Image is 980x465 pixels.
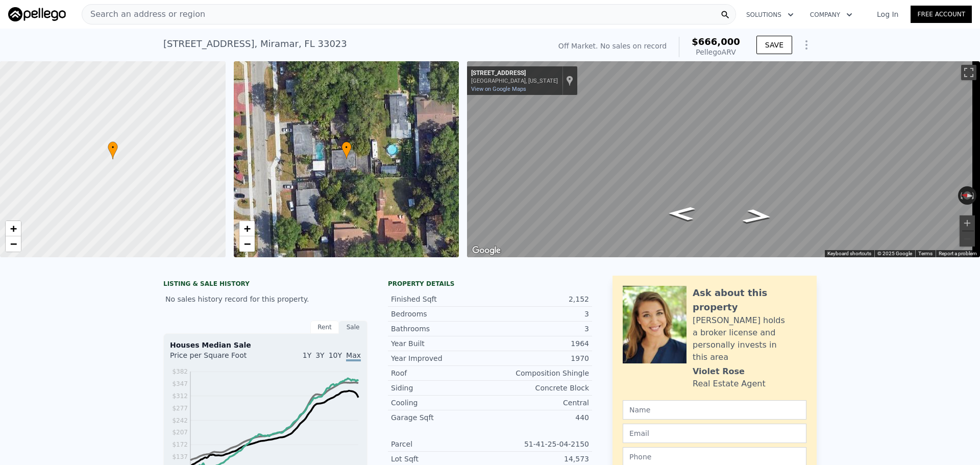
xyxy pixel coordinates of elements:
[918,251,933,256] a: Terms (opens in new tab)
[756,36,792,54] button: SAVE
[108,143,118,152] span: •
[172,393,188,400] tspan: $312
[310,321,339,334] div: Rent
[391,353,490,363] div: Year Improved
[490,294,589,304] div: 2,152
[10,237,17,250] span: −
[623,424,806,443] input: Email
[303,351,311,359] span: 1Y
[796,35,817,55] button: Show Options
[693,314,806,363] div: [PERSON_NAME] holds a broker license and personally invests in this area
[170,340,361,350] div: Houses Median Sale
[163,290,367,308] div: No sales history record for this property.
[470,244,503,257] a: Open this area in Google Maps (opens a new window)
[490,353,589,363] div: 1970
[6,221,21,236] a: Zoom in
[490,309,589,319] div: 3
[958,191,976,200] button: Reset the view
[172,441,188,448] tspan: $172
[239,236,255,252] a: Zoom out
[490,324,589,334] div: 3
[329,351,342,359] span: 10Y
[730,206,785,227] path: Go South, SW 64th Ave
[346,351,361,361] span: Max
[341,141,352,159] div: •
[467,61,980,257] div: Street View
[471,69,558,78] div: [STREET_ADDRESS]
[490,398,589,408] div: Central
[170,350,265,366] div: Price per Square Foot
[827,250,871,257] button: Keyboard shortcuts
[692,36,740,47] span: $666,000
[470,244,503,257] img: Google
[693,365,745,378] div: Violet Rose
[172,380,188,387] tspan: $347
[391,294,490,304] div: Finished Sqft
[958,186,964,205] button: Rotate counterclockwise
[738,6,802,24] button: Solutions
[960,231,975,247] button: Zoom out
[172,417,188,424] tspan: $242
[6,236,21,252] a: Zoom out
[471,78,558,84] div: [GEOGRAPHIC_DATA], [US_STATE]
[391,309,490,319] div: Bedrooms
[802,6,861,24] button: Company
[960,215,975,231] button: Zoom in
[877,251,912,256] span: © 2025 Google
[911,6,972,23] a: Free Account
[471,86,526,92] a: View on Google Maps
[391,412,490,423] div: Garage Sqft
[490,454,589,464] div: 14,573
[391,338,490,349] div: Year Built
[490,383,589,393] div: Concrete Block
[172,368,188,375] tspan: $382
[239,221,255,236] a: Zoom in
[939,251,977,256] a: Report a problem
[163,280,367,290] div: LISTING & SALE HISTORY
[391,439,490,449] div: Parcel
[163,37,347,51] div: [STREET_ADDRESS] , Miramar , FL 33023
[315,351,324,359] span: 3Y
[693,378,766,390] div: Real Estate Agent
[566,75,573,86] a: Show location on map
[490,439,589,449] div: 51-41-25-04-2150
[341,143,352,152] span: •
[467,61,980,257] div: Map
[971,186,977,205] button: Rotate clockwise
[172,453,188,460] tspan: $137
[108,141,118,159] div: •
[10,222,17,235] span: +
[82,8,205,20] span: Search an address or region
[490,412,589,423] div: 440
[657,203,707,224] path: Go North, SW 64th Ave
[623,400,806,420] input: Name
[243,237,250,250] span: −
[865,9,911,19] a: Log In
[692,47,740,57] div: Pellego ARV
[693,286,806,314] div: Ask about this property
[391,454,490,464] div: Lot Sqft
[391,324,490,334] div: Bathrooms
[558,41,667,51] div: Off Market. No sales on record
[243,222,250,235] span: +
[339,321,367,334] div: Sale
[8,7,66,21] img: Pellego
[388,280,592,288] div: Property details
[172,429,188,436] tspan: $207
[391,368,490,378] div: Roof
[961,65,976,80] button: Toggle fullscreen view
[391,398,490,408] div: Cooling
[391,383,490,393] div: Siding
[490,338,589,349] div: 1964
[490,368,589,378] div: Composition Shingle
[172,405,188,412] tspan: $277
